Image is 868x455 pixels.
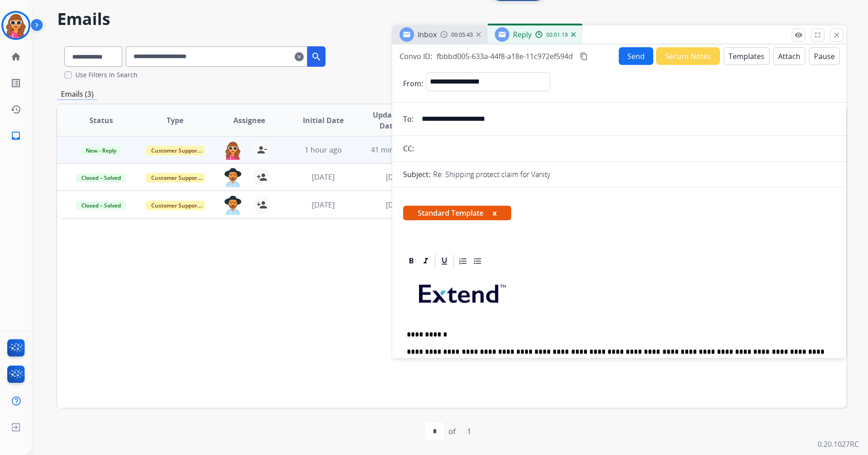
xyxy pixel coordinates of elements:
[619,47,653,65] button: Send
[656,47,720,65] button: Secure Notes
[10,130,21,141] mat-icon: inbox
[546,31,568,39] span: 00:01:19
[433,169,550,180] p: Re: Shipping protect claim for Vanity
[303,115,344,126] span: Initial Date
[386,172,409,182] span: [DATE]
[311,51,322,62] mat-icon: search
[404,254,418,268] div: Bold
[513,30,532,40] span: Reply
[146,146,205,155] span: Customer Support
[80,146,122,155] span: New - Reply
[10,51,21,62] mat-icon: home
[437,51,573,61] span: fbbbd005-633a-44f8-a18e-11c972ef594d
[386,200,409,210] span: [DATE]
[451,31,473,39] span: 00:05:43
[368,109,409,131] span: Updated Date
[403,114,414,124] p: To:
[146,201,205,210] span: Customer Support
[256,199,267,210] mat-icon: person_add
[794,31,803,39] mat-icon: remove_red_eye
[403,143,414,154] p: CC:
[167,115,183,126] span: Type
[256,172,267,183] mat-icon: person_add
[233,115,265,126] span: Assignee
[418,30,437,40] span: Inbox
[403,206,511,220] span: Standard Template
[312,172,335,182] span: [DATE]
[146,173,205,183] span: Customer Support
[89,115,113,126] span: Status
[57,10,846,28] h2: Emails
[76,201,126,210] span: Closed – Solved
[3,13,29,38] img: avatar
[809,47,840,65] button: Pause
[818,439,859,450] p: 0.20.1027RC
[493,208,497,218] button: x
[10,78,21,89] mat-icon: list_alt
[305,145,342,155] span: 1 hour ago
[224,196,242,215] img: agent-avatar
[833,31,841,39] mat-icon: close
[814,31,822,39] mat-icon: fullscreen
[403,78,423,89] p: From:
[256,144,267,155] mat-icon: person_remove
[76,173,126,183] span: Closed – Solved
[403,169,430,180] p: Subject:
[371,145,424,155] span: 41 minutes ago
[224,141,242,160] img: agent-avatar
[224,168,242,187] img: agent-avatar
[10,104,21,115] mat-icon: history
[471,254,484,268] div: Bullet List
[57,89,97,100] p: Emails (3)
[312,200,335,210] span: [DATE]
[419,254,433,268] div: Italic
[399,51,432,62] p: Convo ID:
[449,426,455,437] div: of
[580,52,588,60] mat-icon: content_copy
[460,422,478,440] div: 1
[295,51,304,62] mat-icon: clear
[773,47,805,65] button: Attach
[75,70,138,79] label: Use Filters In Search
[724,47,769,65] button: Templates
[456,254,470,268] div: Ordered List
[438,254,451,268] div: Underline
